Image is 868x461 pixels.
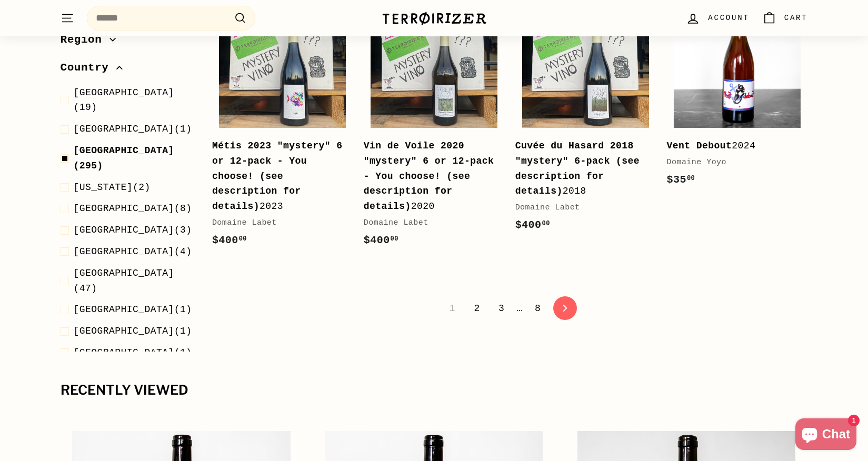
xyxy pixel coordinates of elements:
span: [GEOGRAPHIC_DATA] [74,347,174,358]
div: 2020 [364,138,494,214]
span: $35 [667,174,695,186]
span: [US_STATE] [74,182,133,193]
span: (295) [74,143,195,174]
span: [GEOGRAPHIC_DATA] [74,87,174,98]
div: Domaine Labet [212,217,343,229]
div: Domaine Labet [515,202,646,214]
b: Cuvée du Hasard 2018 "mystery" 6-pack (see description for details) [515,141,640,196]
sup: 00 [391,235,398,243]
span: (3) [74,223,192,238]
inbox-online-store-chat: Shopify online store chat [792,418,860,453]
b: Métis 2023 "mystery" 6 or 12-pack - You choose! (see description for details) [212,141,343,212]
span: (1) [74,122,192,137]
span: Region [61,31,110,49]
span: [GEOGRAPHIC_DATA] [74,246,174,257]
span: Country [61,59,117,77]
a: Account [680,3,755,34]
div: 2023 [212,138,343,214]
span: [GEOGRAPHIC_DATA] [74,145,174,156]
span: … [516,304,522,313]
sup: 00 [542,220,550,227]
span: $400 [515,219,550,231]
a: 8 [528,299,547,317]
span: (19) [74,85,195,116]
div: Domaine Yoyo [667,156,797,169]
b: Vent Debout [667,141,732,151]
span: [GEOGRAPHIC_DATA] [74,225,174,235]
a: 2 [467,299,486,317]
span: (1) [74,345,192,360]
span: (4) [74,244,192,259]
b: Vin de Voile 2020 "mystery" 6 or 12-pack - You choose! (see description for details) [364,141,494,212]
span: [GEOGRAPHIC_DATA] [74,268,174,278]
span: (2) [74,180,151,195]
div: Domaine Labet [364,217,494,229]
span: [GEOGRAPHIC_DATA] [74,326,174,336]
span: (1) [74,324,192,339]
span: $400 [364,234,398,246]
sup: 00 [687,175,695,182]
span: (47) [74,266,195,296]
div: 2024 [667,138,797,154]
span: [GEOGRAPHIC_DATA] [74,304,174,315]
span: Cart [784,12,808,24]
span: (8) [74,201,192,216]
span: [GEOGRAPHIC_DATA] [74,124,174,134]
span: 1 [443,299,462,317]
div: 2018 [515,138,646,199]
div: Recently viewed [61,383,808,398]
span: (1) [74,302,192,317]
sup: 00 [239,235,247,243]
button: Region [61,28,195,57]
span: $400 [212,234,247,246]
span: [GEOGRAPHIC_DATA] [74,203,174,214]
a: 3 [492,299,511,317]
a: Cart [756,3,814,34]
button: Country [61,56,195,85]
span: Account [708,12,749,24]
